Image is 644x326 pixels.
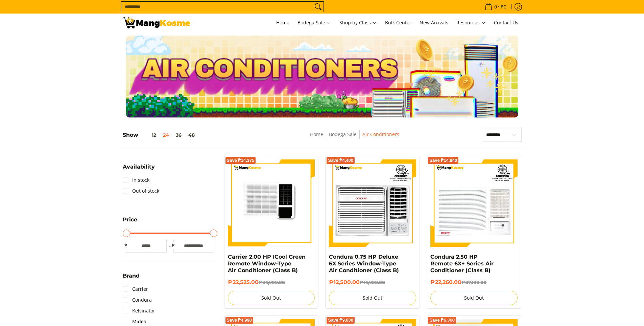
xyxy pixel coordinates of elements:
span: Price [123,217,137,222]
button: Sold Out [430,291,518,305]
span: ₱0 [500,4,507,9]
span: Bodega Sale [297,19,331,27]
a: Carrier [123,284,148,295]
button: Sold Out [329,291,416,305]
a: Air Conditioners [362,131,399,137]
a: Resources [453,14,489,32]
button: 36 [172,132,185,138]
summary: Open [123,217,137,227]
span: • [483,3,508,10]
span: Save ₱4,998 [227,318,252,322]
button: 24 [160,132,172,138]
a: Condura 0.75 HP Deluxe 6X Series Window-Type Air Conditioner (Class B) [329,254,399,274]
button: Search [313,2,324,12]
img: Bodega Sale Aircon l Mang Kosme: Home Appliances Warehouse Sale | Page 4 [123,17,190,28]
h5: Show [123,132,198,138]
a: Out of stock [123,186,159,196]
span: Home [276,19,289,26]
span: ₱ [170,242,177,249]
span: Save ₱4,400 [328,158,353,162]
span: Save ₱9,600 [328,318,353,322]
summary: Open [123,273,140,284]
button: 12 [138,132,160,138]
a: New Arrivals [416,14,452,32]
span: Save ₱6,360 [429,318,455,322]
span: Shop by Class [339,19,377,27]
a: Bodega Sale [329,131,357,137]
a: Condura 2.50 HP Remote 6X+ Series Air Conditioner (Class B) [430,254,494,274]
del: ₱36,900.00 [259,280,285,285]
span: ₱ [123,242,129,249]
span: Availability [123,164,155,170]
a: Bulk Center [382,14,415,32]
img: Carrier 2.00 HP ICool Green Remote Window-Type Air Conditioner (Class B) [228,159,315,247]
span: New Arrivals [420,19,448,26]
summary: Open [123,164,155,175]
span: Save ₱14,840 [429,158,457,162]
button: Sold Out [228,291,315,305]
a: Home [273,14,293,32]
span: Resources [456,19,486,27]
span: Bulk Center [385,19,411,26]
h6: ₱12,500.00 [329,279,416,286]
span: Contact Us [494,19,518,26]
img: Condura 0.75 HP Deluxe 6X Series Window-Type Air Conditioner (Class B) [329,159,416,247]
h6: ₱22,260.00 [430,279,518,286]
h6: ₱22,525.00 [228,279,315,286]
a: In stock [123,175,149,186]
span: Brand [123,273,140,279]
del: ₱16,900.00 [360,280,385,285]
button: 48 [185,132,198,138]
span: Save ₱14,375 [227,158,255,162]
del: ₱37,100.00 [461,280,486,285]
img: Condura 2.50 HP Remote 6X+ Series Air Conditioner (Class B) [430,159,518,247]
a: Carrier 2.00 HP ICool Green Remote Window-Type Air Conditioner (Class B) [228,254,306,274]
a: Home [310,131,323,137]
a: Bodega Sale [294,14,335,32]
a: Kelvinator [123,305,155,316]
nav: Main Menu [197,14,522,32]
nav: Breadcrumbs [260,130,448,146]
a: Contact Us [491,14,522,32]
span: 0 [493,4,498,9]
a: Shop by Class [336,14,380,32]
a: Condura [123,295,152,305]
